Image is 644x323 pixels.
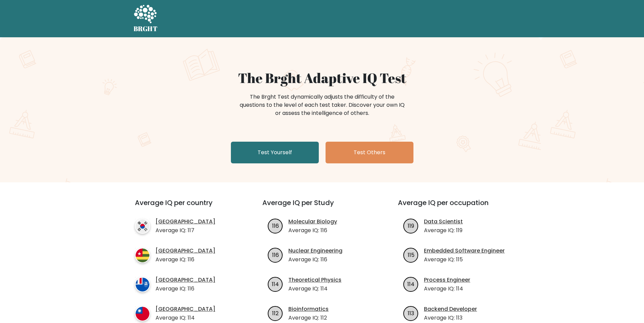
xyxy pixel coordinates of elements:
[135,248,150,263] img: country
[156,218,215,226] a: [GEOGRAPHIC_DATA]
[288,276,341,284] a: Theoretical Physics
[156,256,215,264] p: Average IQ: 116
[156,276,215,284] a: [GEOGRAPHIC_DATA]
[408,309,414,317] text: 113
[238,93,407,117] div: The Brght Test dynamically adjusts the difficulty of the questions to the level of each test take...
[156,247,215,255] a: [GEOGRAPHIC_DATA]
[398,199,517,215] h3: Average IQ per occupation
[288,305,329,313] a: Bioinformatics
[156,226,215,235] p: Average IQ: 117
[272,309,279,317] text: 112
[135,199,238,215] h3: Average IQ per country
[424,226,463,235] p: Average IQ: 119
[134,3,158,35] a: BRGHT
[272,280,279,288] text: 114
[326,142,413,163] a: Test Others
[135,306,150,321] img: country
[408,222,414,229] text: 119
[156,285,215,293] p: Average IQ: 116
[424,285,470,293] p: Average IQ: 114
[156,305,215,313] a: [GEOGRAPHIC_DATA]
[288,314,329,322] p: Average IQ: 112
[288,285,341,293] p: Average IQ: 114
[134,25,158,33] h5: BRGHT
[156,314,215,322] p: Average IQ: 114
[262,199,382,215] h3: Average IQ per Study
[135,219,150,234] img: country
[157,70,487,86] h1: The Brght Adaptive IQ Test
[288,256,342,264] p: Average IQ: 116
[288,247,342,255] a: Nuclear Engineering
[288,218,337,226] a: Molecular Biology
[408,251,414,259] text: 115
[424,276,470,284] a: Process Engineer
[424,256,505,264] p: Average IQ: 115
[272,222,279,229] text: 116
[288,226,337,235] p: Average IQ: 116
[272,251,279,259] text: 116
[424,218,463,226] a: Data Scientist
[424,314,477,322] p: Average IQ: 113
[407,280,414,288] text: 114
[135,277,150,292] img: country
[231,142,319,163] a: Test Yourself
[424,305,477,313] a: Backend Developer
[424,247,505,255] a: Embedded Software Engineer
